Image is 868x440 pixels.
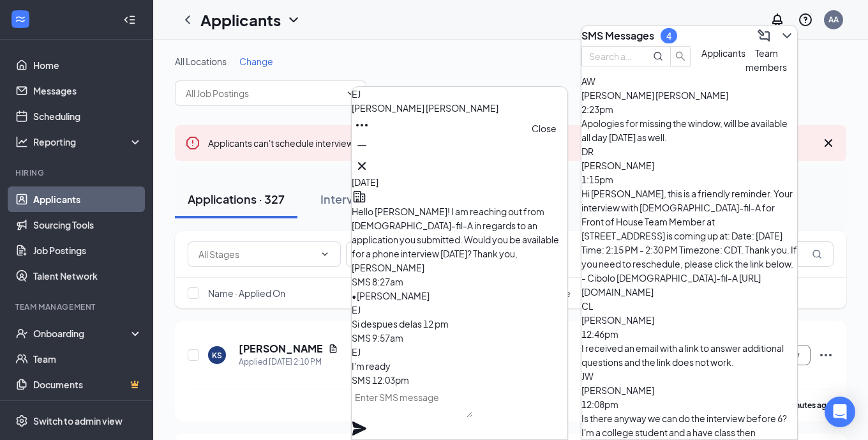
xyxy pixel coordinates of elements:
div: Team Management [15,301,140,312]
div: Interviews · 3 [320,191,393,207]
svg: Collapse [123,13,136,26]
span: [PERSON_NAME] [PERSON_NAME] [352,102,498,114]
div: Is there anyway we can do the interview before 6? I'm a college student and a have class then [581,411,797,439]
h3: SMS Messages [581,29,654,43]
div: SMS 12:03pm [352,373,567,387]
input: All Job Postings [186,86,340,100]
a: Home [33,52,142,78]
svg: MagnifyingGlass [812,249,822,259]
svg: Plane [352,421,367,436]
div: Onboarding [33,327,131,340]
button: Ellipses [352,115,372,135]
svg: Error [185,135,200,151]
span: [PERSON_NAME] [581,384,654,396]
input: All Stages [198,247,315,261]
svg: Document [328,344,338,354]
div: Applications · 327 [188,191,285,207]
span: Change [239,56,273,67]
svg: MagnifyingGlass [653,51,663,61]
a: Talent Network [33,263,142,289]
svg: Ellipses [354,118,370,133]
div: EJ [352,345,567,359]
svg: ChevronDown [320,249,330,259]
a: Team [33,346,142,372]
input: Search applicant [589,49,635,63]
button: search [670,46,691,66]
div: Reporting [33,135,143,148]
a: Scheduling [33,103,142,129]
div: 4 [666,31,671,42]
span: 12:08pm [581,398,618,410]
div: Apologies for missing the window, will be available all day [DATE] as well. [581,116,797,144]
div: EJ [352,87,567,101]
span: 2:23pm [581,103,613,115]
svg: ComposeMessage [756,28,772,43]
span: [PERSON_NAME] [581,314,654,326]
div: Hi [PERSON_NAME], this is a friendly reminder. Your interview with [DEMOGRAPHIC_DATA]-fil-A for F... [581,186,797,299]
button: Minimize [352,135,372,156]
div: EJ [352,303,567,317]
svg: Settings [15,414,28,427]
div: JW [581,369,797,383]
div: Applied [DATE] 2:10 PM [239,356,338,368]
a: Applicants [33,186,142,212]
svg: Minimize [354,138,370,153]
svg: UserCheck [15,327,28,340]
div: Open Intercom Messenger [825,397,855,427]
div: SMS 9:57am [352,331,567,345]
span: [PERSON_NAME] [PERSON_NAME] [581,89,728,101]
span: Applicants can't schedule interviews. [208,137,463,149]
span: Team members [745,47,787,73]
span: I'm ready [352,360,391,372]
svg: WorkstreamLogo [14,13,27,26]
svg: Company [352,189,367,204]
div: KS [212,350,222,361]
div: DR [581,144,797,158]
button: ComposeMessage [754,26,774,46]
span: • [PERSON_NAME] [352,290,430,301]
svg: Analysis [15,135,28,148]
h5: [PERSON_NAME] [239,342,323,356]
svg: Cross [354,158,370,174]
svg: Ellipses [818,347,834,363]
svg: ChevronDown [345,88,355,98]
div: Hiring [15,167,140,178]
span: Applicants [701,47,745,59]
span: search [671,51,690,61]
button: Filter Filters [346,241,411,267]
svg: ChevronLeft [180,12,195,27]
svg: QuestionInfo [798,12,813,27]
a: SurveysCrown [33,397,142,423]
svg: ChevronDown [779,28,795,43]
b: 25 minutes ago [776,400,832,410]
span: Hello [PERSON_NAME]! I am reaching out from [DEMOGRAPHIC_DATA]-fil-A in regards to an application... [352,206,559,273]
svg: Cross [821,135,836,151]
div: SMS 8:27am [352,275,567,289]
span: 1:15pm [581,174,613,185]
a: DocumentsCrown [33,372,142,397]
button: Cross [352,156,372,176]
span: [PERSON_NAME] [581,160,654,171]
div: Switch to admin view [33,414,123,427]
span: 12:46pm [581,328,618,340]
button: ChevronDown [777,26,797,46]
svg: ChevronDown [286,12,301,27]
span: Name · Applied On [208,287,285,300]
span: [DATE] [352,176,378,188]
a: Job Postings [33,238,142,263]
a: Messages [33,78,142,103]
span: All Locations [175,56,227,67]
div: Close [532,121,557,135]
a: Sourcing Tools [33,212,142,238]
div: I received an email with a link to answer additional questions and the link does not work. [581,341,797,369]
h1: Applicants [200,9,281,31]
div: AW [581,74,797,88]
div: AA [828,14,839,25]
div: CL [581,299,797,313]
svg: Notifications [770,12,785,27]
span: Si despues delas 12 pm [352,318,449,330]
